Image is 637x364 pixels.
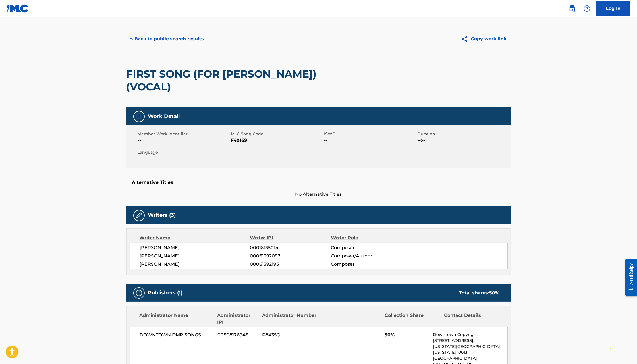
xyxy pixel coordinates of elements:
[140,261,250,268] span: [PERSON_NAME]
[136,113,142,120] img: Work Detail
[250,234,331,241] div: Writer IPI
[459,290,499,296] div: Total shares:
[138,149,230,155] span: Language
[262,332,317,338] span: P8435Q
[569,5,576,12] img: search
[136,290,142,296] img: Publishers
[433,332,507,338] p: Downtown Copyright
[140,244,250,251] span: [PERSON_NAME]
[126,32,208,46] button: < Back to public search results
[324,137,416,144] span: --
[138,155,230,162] span: --
[136,212,142,219] img: Writers
[461,36,471,43] img: Copy work link
[140,332,213,338] span: DOWNTOWN DMP SONGS
[331,234,404,241] div: Writer Role
[385,312,440,326] div: Collection Share
[148,113,180,120] h5: Work Detail
[231,137,323,144] span: F40169
[433,355,507,361] p: [GEOGRAPHIC_DATA]
[433,344,507,355] p: [US_STATE][GEOGRAPHIC_DATA][US_STATE] 10013
[418,137,509,144] span: --:--
[126,191,511,198] span: No Alternative Titles
[567,3,578,14] a: Public Search
[433,338,507,344] p: [STREET_ADDRESS],
[262,312,317,326] div: Administrator Number
[250,244,331,251] span: 00018135014
[609,337,637,364] iframe: Chat Widget
[217,312,258,326] div: Administrator IPI
[489,290,499,296] span: 50 %
[444,312,499,326] div: Contact Details
[148,212,176,219] h5: Writers (3)
[324,131,416,137] span: ISWC
[385,332,429,338] span: 50%
[331,244,404,251] span: Composer
[250,261,331,268] span: 00061392195
[584,5,590,12] img: help
[331,261,404,268] span: Composer
[126,68,357,93] h2: FIRST SONG (FOR [PERSON_NAME]) (VOCAL)
[7,4,29,13] img: MLC Logo
[132,180,505,185] h5: Alternative Titles
[138,137,230,144] span: --
[231,131,323,137] span: MLC Song Code
[217,332,258,338] span: 00508176945
[140,234,250,241] div: Writer Name
[596,1,630,16] a: Log In
[457,32,511,46] button: Copy work link
[331,253,404,259] span: Composer/Author
[610,342,614,359] div: Drag
[581,3,593,14] div: Help
[621,254,637,300] iframe: Resource Center
[140,253,250,259] span: [PERSON_NAME]
[138,131,230,137] span: Member Work Identifier
[140,312,213,326] div: Administrator Name
[250,253,331,259] span: 00061392097
[418,131,509,137] span: Duration
[148,290,183,296] h5: Publishers (1)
